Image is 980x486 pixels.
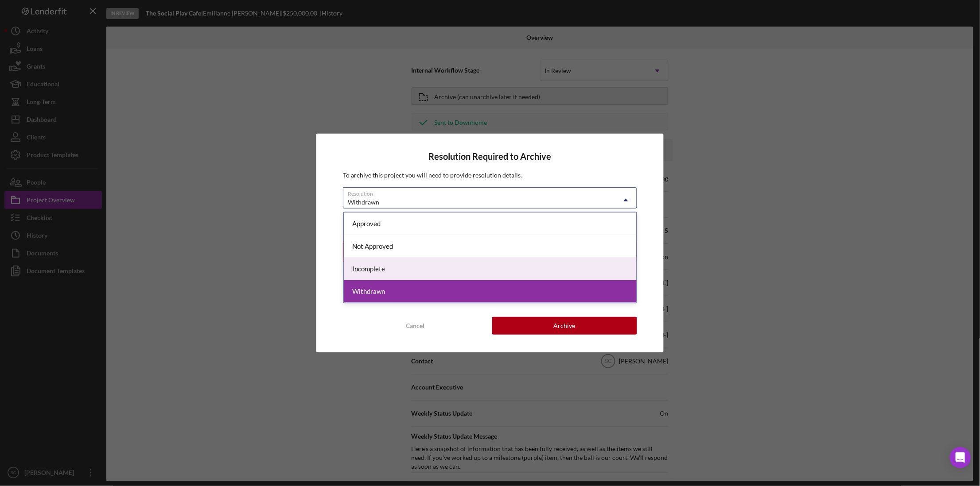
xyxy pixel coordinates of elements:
[554,317,576,335] div: Archive
[406,317,425,335] div: Cancel
[344,258,637,280] div: Incomplete
[344,280,637,303] div: Withdrawn
[343,317,488,335] button: Cancel
[344,235,637,258] div: Not Approved
[348,199,379,206] div: Withdrawn
[344,212,637,235] div: Approved
[343,170,637,180] p: To archive this project you will need to provide resolution details.
[950,447,971,468] div: Open Intercom Messenger
[492,317,637,335] button: Archive
[343,151,637,162] h4: Resolution Required to Archive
